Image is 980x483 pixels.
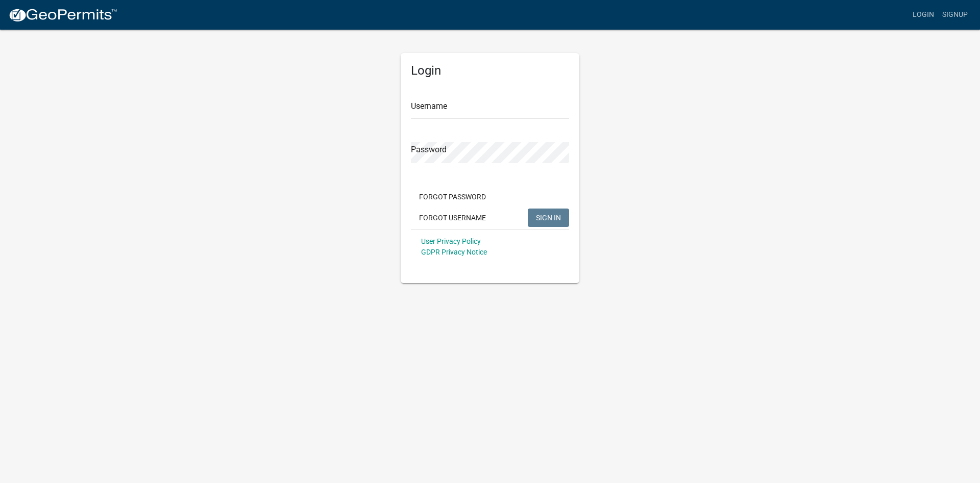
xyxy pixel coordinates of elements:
a: Signup [938,5,972,25]
a: User Privacy Policy [421,237,481,245]
a: GDPR Privacy Notice [421,248,487,256]
h5: Login [411,63,569,78]
button: SIGN IN [528,209,569,227]
a: Login [909,5,938,25]
button: Forgot Password [411,188,494,206]
span: SIGN IN [536,213,561,221]
button: Forgot Username [411,209,494,227]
